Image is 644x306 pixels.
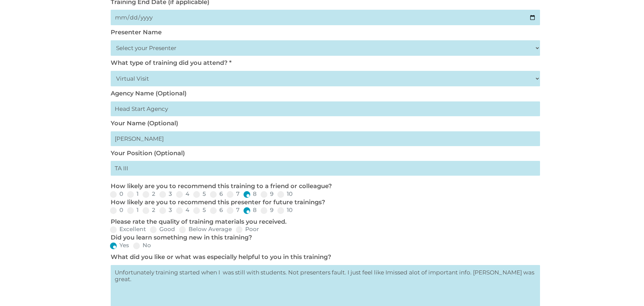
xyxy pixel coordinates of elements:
label: 9 [261,191,273,197]
label: 5 [193,191,206,197]
label: 0 [110,191,123,197]
input: My primary roles is... [111,161,540,176]
label: 0 [110,207,123,213]
input: Head Start Agency [111,101,540,116]
label: 2 [143,191,155,197]
p: How likely are you to recommend this training to a friend or colleague? [111,182,537,190]
label: 6 [210,191,223,197]
label: 10 [277,207,292,213]
label: 8 [244,191,257,197]
label: 4 [176,207,189,213]
label: Below Average [179,226,232,232]
label: 6 [210,207,223,213]
label: 3 [159,207,172,213]
label: Presenter Name [111,29,162,36]
label: 5 [193,207,206,213]
p: How likely are you to recommend this presenter for future trainings? [111,199,537,207]
label: 1 [127,207,139,213]
label: 8 [244,207,257,213]
label: 9 [261,207,273,213]
input: First Last [111,131,540,146]
label: 10 [277,191,292,197]
label: 2 [143,207,155,213]
label: Excellent [110,226,146,232]
label: 1 [127,191,139,197]
label: Good [150,226,175,232]
label: Yes [110,243,129,248]
label: No [133,243,151,248]
label: 4 [176,191,189,197]
label: What did you like or what was especially helpful to you in this training? [111,253,331,261]
p: Did you learn something new in this training? [111,234,537,242]
label: 3 [159,191,172,197]
label: Your Name (Optional) [111,120,178,127]
p: Please rate the quality of training materials you received. [111,218,537,226]
label: Poor [236,226,259,232]
label: 7 [227,191,239,197]
label: What type of training did you attend? * [111,59,231,67]
label: 7 [227,207,239,213]
label: Agency Name (Optional) [111,90,186,97]
label: Your Position (Optional) [111,149,185,157]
